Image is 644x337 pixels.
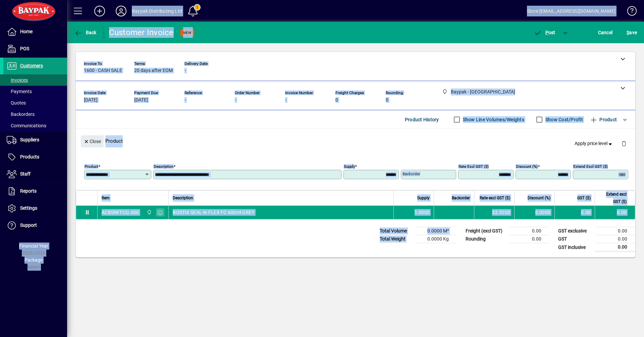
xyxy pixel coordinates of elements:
[555,243,595,252] td: GST inclusive
[514,206,554,219] td: 0.0000
[85,164,98,169] mat-label: Product
[7,89,32,94] span: Payments
[3,74,67,86] a: Invoices
[622,1,636,23] a: Knowledge Base
[596,26,614,39] button: Cancel
[67,26,104,39] app-page-header-button: Back
[20,205,37,211] span: Settings
[625,26,639,39] button: Save
[335,97,338,103] span: 0
[20,222,37,228] span: Support
[386,97,388,103] span: 0
[3,183,67,200] a: Reports
[3,132,67,148] a: Suppliers
[7,112,35,117] span: Backorders
[145,209,153,216] span: Baypak - Onekawa
[3,97,67,109] a: Quotes
[183,30,192,35] span: NEW
[20,46,29,51] span: POS
[534,30,555,35] span: ost
[595,243,635,252] td: 0.00
[616,135,632,151] button: Delete
[344,164,355,169] mat-label: Supply
[577,194,591,202] span: GST ($)
[575,140,613,147] span: Apply price level
[3,149,67,165] a: Products
[572,138,616,150] button: Apply price level
[545,30,548,35] span: P
[3,86,67,97] a: Payments
[7,100,26,106] span: Quotes
[132,6,182,16] div: Baypak Distributing Ltd
[173,209,254,216] span: BOSTIK SEAL-N-FLEX FC 600ml GREY
[554,206,595,219] td: 0.00
[184,68,186,73] span: -
[3,109,67,120] a: Backorders
[20,171,31,177] span: Staff
[452,194,470,202] span: Backorder
[154,164,173,169] mat-label: Description
[417,227,457,235] td: 0.0000 M³
[376,227,417,235] td: Total Volume
[72,26,98,39] button: Back
[530,26,559,39] button: Post
[109,27,174,38] div: Customer Invoice
[405,114,439,125] span: Product History
[595,206,635,219] td: 0.00
[555,227,595,235] td: GST exclusive
[74,30,97,35] span: Back
[24,257,43,263] span: Package
[3,217,67,234] a: Support
[110,5,132,17] button: Profile
[173,194,193,202] span: Description
[84,97,98,103] span: [DATE]
[20,188,37,194] span: Reports
[573,164,608,169] mat-label: Extend excl GST ($)
[3,166,67,183] a: Staff
[415,209,430,216] span: 1.0000
[134,68,173,73] span: 20 days after EOM
[478,209,510,216] div: 32.5200
[509,227,549,235] td: 0.00
[417,235,457,243] td: 0.0000 Kg
[79,138,105,144] app-page-header-button: Close
[627,27,637,38] span: ave
[462,116,524,123] label: Show Line Volumes/Weights
[595,235,635,243] td: 0.00
[3,41,67,57] a: POS
[462,235,509,243] td: Rounding
[20,29,33,34] span: Home
[509,235,549,243] td: 0.00
[3,23,67,40] a: Home
[7,77,28,83] span: Invoices
[480,194,510,202] span: Rate excl GST ($)
[402,172,420,176] mat-label: Backorder
[595,227,635,235] td: 0.00
[462,227,509,235] td: Freight (excl GST)
[544,116,583,123] label: Show Cost/Profit
[102,194,110,202] span: Item
[598,27,613,38] span: Cancel
[89,5,110,17] button: Add
[184,97,186,103] span: -
[586,114,620,126] button: Product
[402,114,442,126] button: Product History
[3,200,67,217] a: Settings
[627,30,629,35] span: S
[616,140,632,146] app-page-header-button: Delete
[20,63,43,68] span: Customers
[599,191,627,205] span: Extend excl GST ($)
[528,194,550,202] span: Discount (%)
[20,137,39,142] span: Suppliers
[19,243,48,249] span: Financial Year
[527,6,615,16] div: Store [EMAIL_ADDRESS][DOMAIN_NAME]
[84,136,101,147] span: Close
[81,135,104,147] button: Close
[235,97,236,103] span: -
[376,235,417,243] td: Total Weight
[285,97,286,103] span: -
[134,97,148,103] span: [DATE]
[590,114,617,125] span: Product
[417,194,430,202] span: Supply
[102,209,139,216] div: ACBSNFFCG.600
